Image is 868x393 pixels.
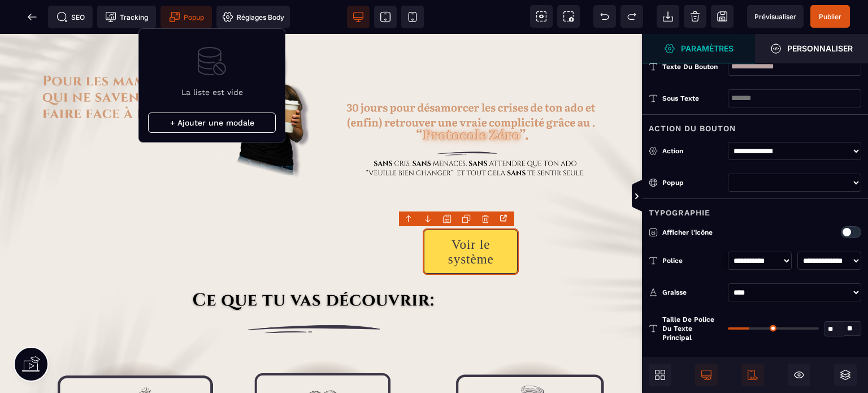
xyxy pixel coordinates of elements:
[787,44,853,53] strong: Personnaliser
[57,11,85,23] span: SEO
[17,279,625,311] img: 22cb71c7f26e2941395524cacad8b909_trait.png
[169,11,204,23] span: Popup
[810,5,850,28] span: Enregistrer le contenu
[649,227,790,238] p: Afficher l'icône
[497,212,512,224] div: Open the link Modal
[148,113,276,133] p: + Ajouter une modale
[695,364,718,386] span: Afficher le desktop
[649,364,671,386] span: Ouvrir les blocs
[747,5,804,28] span: Aperçu
[138,258,504,277] img: f8636147bfda1fd022e1d76bfd7628a5_ce_que_tu_vas_decouvrir_2.png
[681,44,734,53] strong: Paramètres
[642,180,653,214] span: Afficher les vues
[374,6,397,28] span: Voir tablette
[788,364,810,386] span: Masquer le bloc
[347,6,370,28] span: Voir bureau
[662,255,722,266] div: Police
[593,5,616,28] span: Défaire
[662,356,722,374] span: Font Size Sub Text
[662,145,722,157] div: Action
[401,6,424,28] span: Voir mobile
[662,61,722,72] div: Texte du bouton
[662,287,722,298] div: Graisse
[105,11,148,23] span: Tracking
[530,5,553,28] span: Voir les composants
[741,364,764,386] span: Afficher le mobile
[662,93,722,104] div: Sous texte
[216,6,290,28] span: Favicon
[657,5,679,28] span: Importer
[755,34,868,63] span: Ouvrir le gestionnaire de styles
[684,5,706,28] span: Nettoyage
[48,6,93,28] span: Métadata SEO
[642,114,868,135] div: Action du bouton
[557,5,580,28] span: Capture d'écran
[222,11,284,23] span: Réglages Body
[334,23,609,177] img: 9e763b71d3db41e005dbc78d9b015b99_Sans_cris,_sans_concessions_forc%C3%A9es,_et_sans_gaspiller_ton_...
[642,198,868,219] div: Typographie
[834,364,857,386] span: Ouvrir les calques
[819,12,841,21] span: Publier
[21,6,44,28] span: Retour
[160,6,212,28] span: Créer une alerte modale
[754,12,796,21] span: Prévisualiser
[642,34,755,63] span: Ouvrir le gestionnaire de styles
[620,5,643,28] span: Rétablir
[97,6,156,28] span: Code de suivi
[423,195,519,241] button: Voir le système
[711,5,734,28] span: Enregistrer
[662,177,722,188] div: Popup
[181,88,243,97] span: La liste est vide
[662,315,722,342] span: Taille de police du texte principal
